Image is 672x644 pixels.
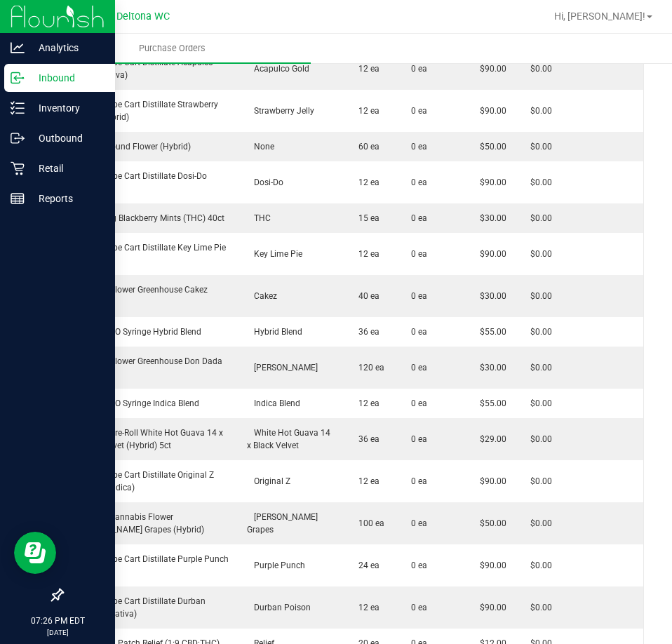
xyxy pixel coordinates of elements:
[247,327,302,337] span: Hybrid Blend
[473,106,506,116] span: $90.00
[11,71,25,85] inline-svg: Inbound
[523,291,552,301] span: $0.00
[116,11,170,22] span: Deltona WC
[411,326,427,338] span: 0 ea
[411,361,427,374] span: 0 ea
[6,627,109,638] p: [DATE]
[411,433,427,445] span: 0 ea
[351,363,384,373] span: 120 ea
[523,476,552,486] span: $0.00
[473,518,506,528] span: $50.00
[411,517,427,530] span: 0 ea
[411,475,427,488] span: 0 ea
[72,241,230,267] div: FT 1g Vape Cart Distillate Key Lime Pie (Hybrid)
[25,130,109,147] p: Outbound
[120,42,224,55] span: Purchase Orders
[554,11,645,22] span: Hi, [PERSON_NAME]!
[473,476,506,486] span: $90.00
[247,428,330,450] span: White Hot Guava 14 x Black Velvet
[247,177,283,187] span: Dosi-Do
[72,553,230,578] div: FT 1g Vape Cart Distillate Purple Punch (Indica)
[247,363,318,373] span: [PERSON_NAME]
[523,518,552,528] span: $0.00
[34,34,311,63] a: Purchase Orders
[247,398,300,408] span: Indica Blend
[25,100,109,116] p: Inventory
[523,106,552,116] span: $0.00
[72,140,230,153] div: FT 7g Ground Flower (Hybrid)
[473,434,506,444] span: $29.00
[523,213,552,223] span: $0.00
[351,249,379,259] span: 12 ea
[523,434,552,444] span: $0.00
[72,56,230,81] div: FT 1g Vape Cart Distillate Acapulco Gold (Sativa)
[72,283,230,309] div: FD 3.5g Flower Greenhouse Cakez (Hybrid)
[473,398,506,408] span: $55.00
[351,291,379,301] span: 40 ea
[523,327,552,337] span: $0.00
[411,248,427,260] span: 0 ea
[247,64,309,74] span: Acapulco Gold
[25,160,109,177] p: Retail
[411,62,427,75] span: 0 ea
[473,249,506,259] span: $90.00
[72,511,230,536] div: FT 3.5g Cannabis Flower [PERSON_NAME] Grapes (Hybrid)
[247,249,302,259] span: Key Lime Pie
[411,290,427,302] span: 0 ea
[523,398,552,408] span: $0.00
[72,469,230,494] div: FT 1g Vape Cart Distillate Original Z (Hybrid-Indica)
[11,41,25,55] inline-svg: Analytics
[411,212,427,224] span: 0 ea
[14,532,56,574] iframe: Resource center
[72,98,230,123] div: FT 1g Vape Cart Distillate Strawberry Jelly (Hybrid)
[72,326,230,338] div: SW 1g FSO Syringe Hybrid Blend
[473,561,506,570] span: $90.00
[247,291,277,301] span: Cakez
[473,213,506,223] span: $30.00
[523,249,552,259] span: $0.00
[351,64,379,74] span: 12 ea
[351,327,379,337] span: 36 ea
[411,397,427,410] span: 0 ea
[351,603,379,612] span: 12 ea
[72,595,230,620] div: FT 1g Vape Cart Distillate Durban Poison (Sativa)
[473,177,506,187] span: $90.00
[11,131,25,145] inline-svg: Outbound
[523,142,552,152] span: $0.00
[473,363,506,373] span: $30.00
[72,397,230,410] div: SW 1g FSO Syringe Indica Blend
[411,176,427,189] span: 0 ea
[351,106,379,116] span: 12 ea
[523,363,552,373] span: $0.00
[411,140,427,153] span: 0 ea
[523,64,552,74] span: $0.00
[411,105,427,117] span: 0 ea
[411,559,427,572] span: 0 ea
[6,615,109,627] p: 07:26 PM EDT
[72,427,230,452] div: FT 0.5g Pre-Roll White Hot Guava 14 x Black Velvet (Hybrid) 5ct
[247,142,274,152] span: None
[473,142,506,152] span: $50.00
[351,561,379,570] span: 24 ea
[11,161,25,175] inline-svg: Retail
[247,476,290,486] span: Original Z
[473,603,506,612] span: $90.00
[523,561,552,570] span: $0.00
[351,213,379,223] span: 15 ea
[247,561,305,570] span: Purple Punch
[351,434,379,444] span: 36 ea
[25,39,109,56] p: Analytics
[11,192,25,206] inline-svg: Reports
[411,601,427,614] span: 0 ea
[25,190,109,207] p: Reports
[247,213,271,223] span: THC
[351,142,379,152] span: 60 ea
[247,512,318,535] span: [PERSON_NAME] Grapes
[351,476,379,486] span: 12 ea
[247,603,311,612] span: Durban Poison
[523,603,552,612] span: $0.00
[72,212,230,224] div: HT 2.5mg Blackberry Mints (THC) 40ct
[351,518,384,528] span: 100 ea
[11,101,25,115] inline-svg: Inventory
[473,291,506,301] span: $30.00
